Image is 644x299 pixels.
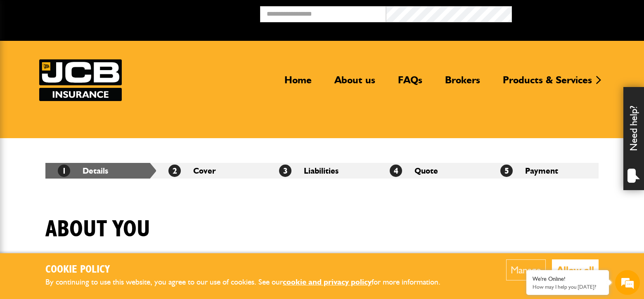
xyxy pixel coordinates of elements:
button: Broker Login [512,6,638,19]
span: 4 [390,165,402,177]
li: Details [45,163,156,179]
h2: Cookie Policy [45,264,454,276]
div: Need help? [623,87,644,190]
a: JCB Insurance Services [39,59,122,101]
p: By continuing to use this website, you agree to our use of cookies. See our for more information. [45,276,454,289]
li: Cover [156,163,267,179]
button: Allow all [552,259,599,280]
li: Liabilities [267,163,377,179]
li: Payment [488,163,599,179]
a: About us [328,74,381,93]
img: JCB Insurance Services logo [39,59,122,101]
span: 1 [58,165,70,177]
span: 5 [500,165,513,177]
span: 3 [279,165,291,177]
a: FAQs [392,74,429,93]
button: Manage [506,259,546,280]
p: How may I help you today? [533,284,603,290]
a: Home [278,74,318,93]
a: Products & Services [497,74,598,93]
li: Quote [377,163,488,179]
h1: About you [45,216,150,243]
div: We're Online! [533,275,603,283]
span: 2 [168,165,181,177]
a: cookie and privacy policy [283,277,372,287]
a: Brokers [439,74,486,93]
